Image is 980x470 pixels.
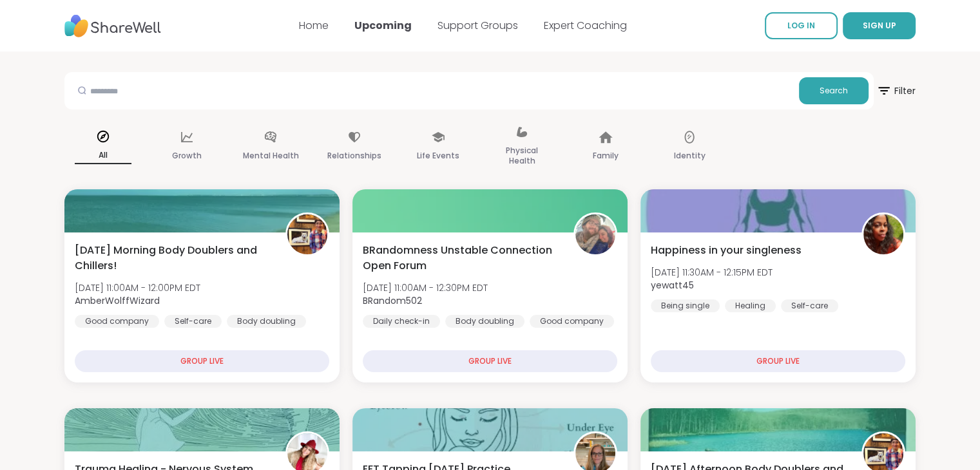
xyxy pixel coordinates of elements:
[363,315,440,328] div: Daily check-in
[593,148,619,164] p: Family
[363,294,422,307] b: BRandom502
[445,315,524,328] div: Body doubling
[75,147,131,164] p: All
[530,315,614,328] div: Good company
[843,12,916,39] button: SIGN UP
[287,214,327,254] img: AmberWolffWizard
[417,148,459,164] p: Life Events
[820,85,848,97] span: Search
[227,315,306,328] div: Body doubling
[243,148,299,164] p: Mental Health
[299,18,329,33] a: Home
[363,350,617,372] div: GROUP LIVE
[674,148,706,164] p: Identity
[75,315,159,328] div: Good company
[544,18,627,33] a: Expert Coaching
[651,350,905,372] div: GROUP LIVE
[863,214,903,254] img: yewatt45
[651,266,773,279] span: [DATE] 11:30AM - 12:15PM EDT
[725,299,776,312] div: Healing
[787,20,815,31] span: LOG IN
[876,75,916,106] span: Filter
[781,299,838,312] div: Self-care
[75,350,329,372] div: GROUP LIVE
[651,243,802,258] span: Happiness in your singleness
[172,148,202,164] p: Growth
[575,214,615,254] img: BRandom502
[75,281,200,294] span: [DATE] 11:00AM - 12:00PM EDT
[799,77,869,104] button: Search
[863,20,896,31] span: SIGN UP
[876,72,916,109] button: Filter
[363,243,559,274] span: BRandomness Unstable Connection Open Forum
[354,18,412,33] a: Upcoming
[75,294,160,307] b: AmberWolffWizard
[75,243,271,274] span: [DATE] Morning Body Doublers and Chillers!
[651,279,694,292] b: yewatt45
[437,18,518,33] a: Support Groups
[363,281,488,294] span: [DATE] 11:00AM - 12:30PM EDT
[765,12,838,39] a: LOG IN
[651,299,720,312] div: Being single
[327,148,381,164] p: Relationships
[494,143,550,169] p: Physical Health
[164,315,222,328] div: Self-care
[64,8,161,44] img: ShareWell Nav Logo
